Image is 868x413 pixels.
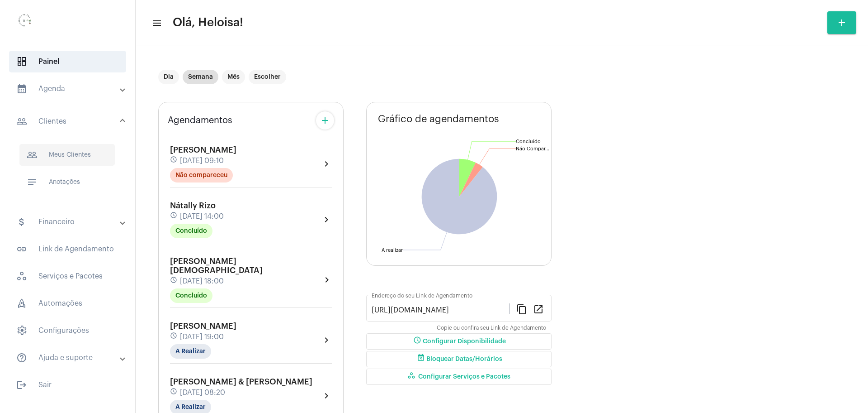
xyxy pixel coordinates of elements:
div: sidenav iconClientes [5,136,135,206]
mat-icon: chevron_right [321,214,332,225]
mat-icon: schedule [412,336,423,347]
mat-panel-title: Financeiro [16,216,121,227]
mat-chip: Não compareceu [170,168,233,182]
span: Anotações [19,171,115,193]
span: Olá, Heloisa! [173,15,243,30]
text: Concluído [516,139,541,144]
button: Configurar Disponibilidade [366,333,552,350]
mat-icon: schedule [170,332,178,342]
mat-panel-title: Clientes [16,116,121,127]
span: Painel [9,51,126,72]
span: sidenav icon [16,56,27,67]
mat-icon: open_in_new [533,303,544,314]
mat-icon: sidenav icon [16,83,27,94]
mat-icon: sidenav icon [152,18,161,29]
mat-chip: A Realizar [170,344,211,359]
mat-icon: sidenav icon [16,379,27,390]
mat-icon: event_busy [415,354,426,365]
mat-icon: sidenav icon [16,116,27,127]
span: Link de Agendamento [9,238,126,260]
span: Bloquear Datas/Horários [415,356,502,362]
mat-icon: chevron_right [321,158,332,169]
mat-expansion-panel-header: sidenav iconFinanceiro [5,211,135,233]
mat-icon: add [836,17,847,28]
span: Nátally Rizo [170,202,216,210]
span: [DATE] 19:00 [180,333,224,341]
span: Configurar Disponibilidade [412,338,506,345]
span: Configurações [9,320,126,341]
mat-chip: Mês [222,70,245,84]
span: Agendamentos [168,115,232,125]
mat-chip: Semana [183,70,218,84]
span: [DATE] 14:00 [180,212,224,221]
button: Bloquear Datas/Horários [366,351,552,367]
span: Automações [9,293,126,314]
mat-chip: Dia [158,70,179,84]
text: A realizar [382,248,403,253]
span: [PERSON_NAME] [170,322,236,330]
span: Sair [9,374,126,396]
mat-panel-title: Ajuda e suporte [16,352,121,363]
text: Não Compar... [516,146,549,151]
mat-icon: chevron_right [321,274,332,285]
button: Configurar Serviços e Pacotes [366,369,552,385]
mat-icon: schedule [170,156,178,166]
span: [DATE] 08:20 [180,389,225,397]
span: [PERSON_NAME][DEMOGRAPHIC_DATA] [170,257,263,274]
mat-icon: sidenav icon [16,216,27,227]
span: sidenav icon [16,271,27,282]
span: [PERSON_NAME] [170,146,236,154]
mat-icon: sidenav icon [27,177,38,187]
span: Configurar Serviços e Pacotes [407,374,510,380]
span: [DATE] 18:00 [180,277,224,285]
mat-icon: chevron_right [321,390,332,401]
span: [PERSON_NAME] & [PERSON_NAME] [170,378,312,386]
mat-icon: schedule [170,276,178,286]
mat-expansion-panel-header: sidenav iconAgenda [5,78,135,100]
mat-chip: Concluído [170,288,212,303]
mat-expansion-panel-header: sidenav iconClientes [5,107,135,136]
mat-icon: content_copy [516,303,527,314]
mat-icon: chevron_right [321,335,332,346]
mat-expansion-panel-header: sidenav iconAjuda e suporte [5,347,135,369]
span: sidenav icon [16,298,27,309]
span: [DATE] 09:10 [180,157,224,165]
span: Serviços e Pacotes [9,265,126,287]
mat-icon: sidenav icon [16,244,27,255]
mat-icon: sidenav icon [27,149,38,160]
input: Link [372,306,509,314]
span: Meus Clientes [19,144,115,166]
span: Gráfico de agendamentos [378,114,499,125]
mat-icon: schedule [170,388,178,398]
mat-icon: sidenav icon [16,352,27,363]
mat-chip: Escolher [249,70,286,84]
mat-chip: Concluído [170,224,212,238]
mat-panel-title: Agenda [16,83,121,94]
span: sidenav icon [16,325,27,336]
mat-hint: Copie ou confira seu Link de Agendamento [437,325,546,331]
mat-icon: schedule [170,211,178,221]
img: 0d939d3e-dcd2-0964-4adc-7f8e0d1a206f.png [7,5,43,41]
mat-icon: add [320,115,330,126]
mat-icon: workspaces_outlined [407,371,418,382]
